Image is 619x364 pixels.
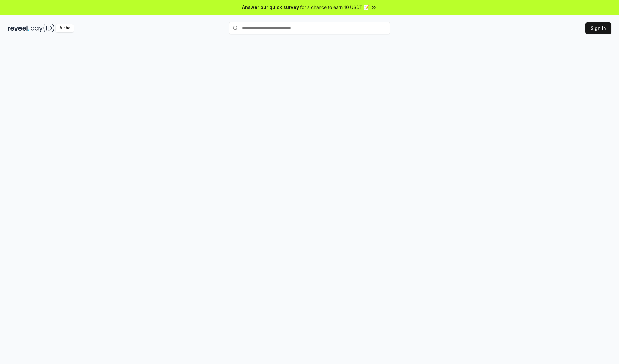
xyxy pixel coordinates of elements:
img: pay_id [31,24,54,32]
div: Alpha [56,24,74,32]
img: reveel_dark [8,24,29,32]
button: Sign In [585,22,611,34]
span: for a chance to earn 10 USDT 📝 [300,4,369,11]
span: Answer our quick survey [242,4,299,11]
